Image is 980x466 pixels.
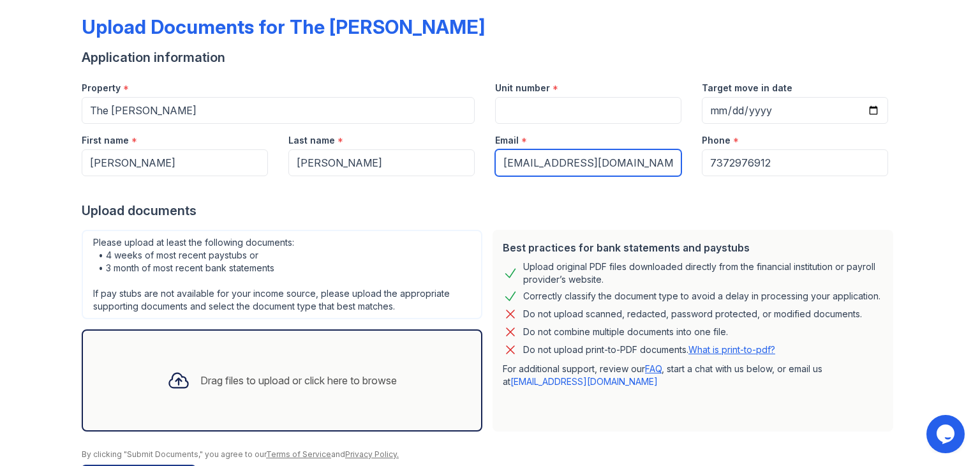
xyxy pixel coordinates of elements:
[82,449,898,460] div: By clicking "Submit Documents," you agree to our and
[503,240,883,255] div: Best practices for bank statements and paystubs
[510,376,658,387] a: [EMAIL_ADDRESS][DOMAIN_NAME]
[688,344,775,355] a: What is print-to-pdf?
[523,324,728,340] div: Do not combine multiple documents into one file.
[702,134,731,147] label: Phone
[82,230,482,319] div: Please upload at least the following documents: • 4 weeks of most recent paystubs or • 3 month of...
[82,82,121,94] label: Property
[523,260,883,286] div: Upload original PDF files downloaded directly from the financial institution or payroll provider’...
[200,373,397,388] div: Drag files to upload or click here to browse
[702,82,792,94] label: Target move in date
[82,202,898,220] div: Upload documents
[288,134,335,147] label: Last name
[645,363,662,374] a: FAQ
[926,415,967,453] iframe: chat widget
[82,15,485,38] div: Upload Documents for The [PERSON_NAME]
[503,363,883,388] p: For additional support, review our , start a chat with us below, or email us at
[495,82,550,94] label: Unit number
[82,49,898,66] div: Application information
[82,134,129,147] label: First name
[266,449,331,459] a: Terms of Service
[495,134,519,147] label: Email
[523,289,880,304] div: Correctly classify the document type to avoid a delay in processing your application.
[345,449,399,459] a: Privacy Policy.
[523,306,862,322] div: Do not upload scanned, redacted, password protected, or modified documents.
[523,343,775,356] p: Do not upload print-to-PDF documents.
